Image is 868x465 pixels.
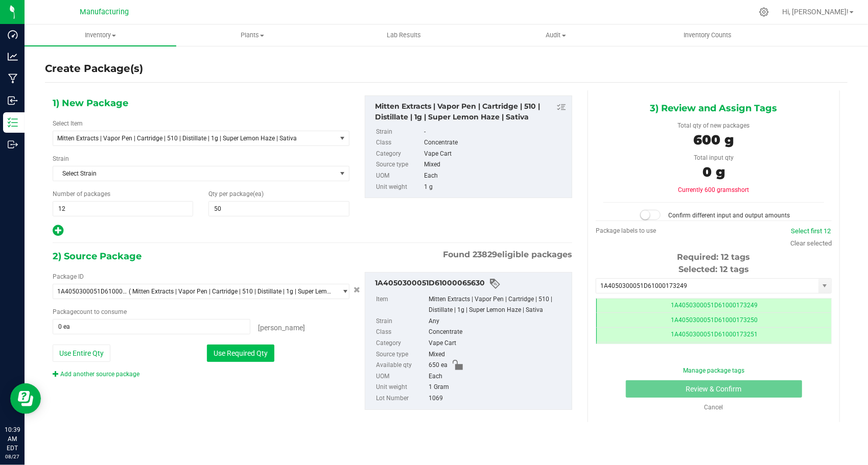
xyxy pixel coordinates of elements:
div: 1 Gram [429,382,567,393]
a: Select first 12 [791,227,831,235]
div: Concentrate [429,327,567,338]
div: Each [429,371,567,382]
div: Mitten Extracts | Vapor Pen | Cartridge | 510 | Distillate | 1g | Super Lemon Haze | Sativa [429,294,567,316]
label: Item [376,294,427,316]
span: select [818,279,831,293]
p: 10:39 AM EDT [5,425,20,453]
a: Inventory Counts [632,25,784,46]
a: Clear selected [790,239,832,247]
label: UOM [376,371,427,382]
label: Strain [376,316,427,327]
span: Package ID [53,273,84,280]
label: Select Item [53,119,83,128]
a: Inventory [25,25,176,46]
div: Mitten Extracts | Vapor Pen | Cartridge | 510 | Distillate | 1g | Super Lemon Haze | Sativa [375,101,567,123]
button: Cancel button [350,283,363,298]
span: Required: 12 tags [677,252,750,262]
label: Source type [376,349,427,360]
span: Number of packages [53,190,110,198]
p: 08/27 [5,453,20,460]
span: 1A4050300051D61000173250 [671,316,758,324]
iframe: Resource center [10,383,41,414]
a: Cancel [705,404,723,411]
div: 1 g [424,182,567,193]
a: Manage package tags [683,367,744,374]
span: Found eligible packages [443,249,572,261]
label: Unit weight [376,182,422,193]
label: UOM [376,170,422,182]
div: Mixed [429,349,567,360]
span: (ea) [253,190,264,198]
span: Mitten Extracts | Vapor Pen | Cartridge | 510 | Distillate | 1g | Super Lemon Haze | Sativa [57,135,321,142]
label: Class [376,327,427,338]
span: 650 ea [429,360,448,371]
span: Total qty of new packages [678,122,750,129]
div: Mixed [424,159,567,170]
span: Qty per package [208,190,264,198]
span: Selected: 12 tags [678,264,749,274]
label: Unit weight [376,382,427,393]
span: Plants [177,31,327,40]
span: select [336,166,349,181]
span: ( Mitten Extracts | Vapor Pen | Cartridge | 510 | Distillate | 1g | Super Lemon Haze | Sativa ) [129,288,332,295]
span: select [336,284,349,299]
span: Manufacturing [80,8,129,16]
span: [PERSON_NAME] [258,324,305,332]
span: 1A4050300051D61000065630 [57,288,129,295]
span: Total input qty [694,154,734,161]
label: Category [376,338,427,349]
span: Currently 600 grams [678,186,749,193]
inline-svg: Inventory [8,117,18,128]
span: 0 g [702,164,725,180]
span: count [77,308,92,315]
span: short [735,186,749,193]
div: Manage settings [758,7,770,17]
inline-svg: Dashboard [8,30,18,40]
input: Starting tag number [596,279,818,293]
span: 1A4050300051D61000173249 [671,302,758,309]
div: Each [424,170,567,182]
label: Strain [376,127,422,138]
button: Use Required Qty [207,345,274,362]
input: 50 [209,202,348,216]
div: - [424,127,567,138]
button: Use Entire Qty [53,345,110,362]
label: Strain [53,154,69,163]
div: 1A4050300051D61000065630 [375,278,567,290]
span: 600 g [694,132,734,148]
a: Audit [480,25,632,46]
a: Add another source package [53,371,139,378]
input: 0 ea [53,320,250,334]
inline-svg: Inbound [8,95,18,106]
inline-svg: Outbound [8,139,18,150]
div: Concentrate [424,137,567,149]
label: Class [376,137,422,149]
span: Confirm different input and output amounts [668,212,790,219]
span: Package to consume [53,308,127,315]
span: 2) Source Package [53,249,142,264]
span: select [336,131,349,145]
span: Inventory [25,31,176,40]
label: Lot Number [376,393,427,404]
a: Plants [176,25,328,46]
div: 1069 [429,393,567,404]
label: Source type [376,159,422,170]
button: Review & Confirm [626,380,802,398]
span: 23829 [473,250,497,259]
span: 3) Review and Assign Tags [650,101,778,116]
span: 1A4050300051D61000173251 [671,331,758,338]
inline-svg: Manufacturing [8,74,18,84]
span: Inventory Counts [670,31,745,40]
div: Any [429,316,567,327]
span: Hi, [PERSON_NAME]! [782,8,849,16]
span: 1) New Package [53,95,128,111]
div: Vape Cart [429,338,567,349]
label: Category [376,149,422,160]
h4: Create Package(s) [45,61,143,76]
div: Vape Cart [424,149,567,160]
span: Package labels to use [596,227,656,234]
a: Lab Results [328,25,480,46]
span: Audit [481,31,631,40]
label: Available qty [376,360,427,371]
inline-svg: Analytics [8,52,18,62]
